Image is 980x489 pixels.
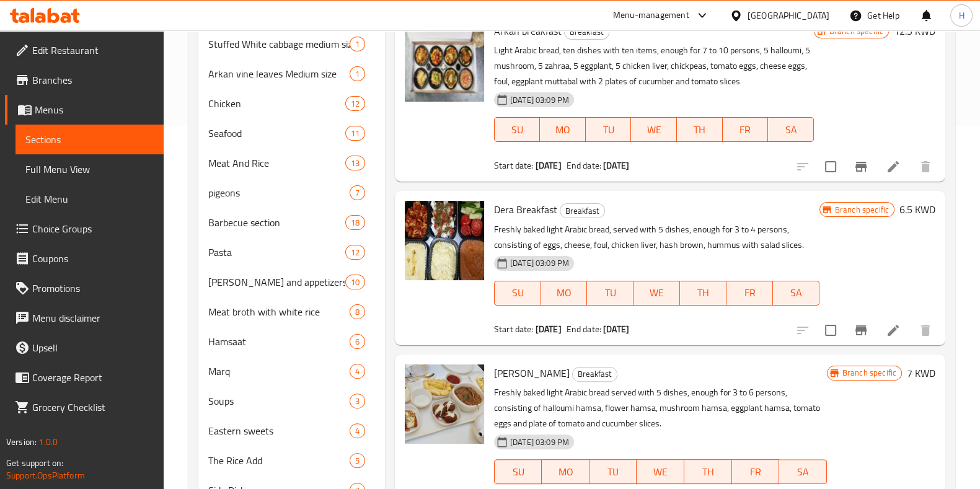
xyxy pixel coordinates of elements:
span: 10 [346,276,364,288]
span: 1 [350,68,364,80]
div: items [345,215,365,230]
span: 1 [350,38,364,50]
div: Stuffed White cabbage medium size [208,37,350,51]
a: Edit menu item [886,159,901,174]
span: 18 [346,217,364,229]
span: SU [500,121,535,139]
button: Branch-specific-item [846,152,876,182]
button: WE [631,117,677,142]
button: delete [911,315,940,345]
span: Full Menu View [25,162,154,177]
span: SA [784,463,822,481]
div: Seafood [208,126,345,141]
div: The Rice Add [208,453,350,468]
span: End date: [567,321,601,337]
p: Freshly baked light Arabic bread, served with 5 dishes, enough for 3 to 4 persons, consisting of ... [494,222,819,253]
span: Coupons [32,251,154,266]
span: 7 [350,187,364,199]
span: 6 [350,336,364,348]
button: MO [540,117,586,142]
div: Chicken [208,96,345,111]
h6: 12.5 KWD [894,22,935,40]
span: Breakfast [565,25,609,39]
span: 8 [350,306,364,318]
div: pigeons [208,185,350,200]
button: TU [589,459,637,484]
a: Coupons [5,244,164,273]
span: TU [591,121,627,139]
button: Branch-specific-item [846,315,876,345]
button: SU [494,281,541,306]
a: Edit Menu [15,184,164,214]
span: Soups [208,394,350,408]
b: [DATE] [603,157,629,174]
img: Dera Breakfast [405,201,484,280]
a: Menu disclaimer [5,303,164,333]
p: Freshly baked light Arabic bread served with 5 dishes, enough for 3 to 6 persons, consisting of h... [494,385,827,431]
button: SA [768,117,814,142]
div: The Rice Add5 [198,446,385,475]
h6: 6.5 KWD [899,201,935,218]
p: Light Arabic bread, ten dishes with ten items, enough for 7 to 10 persons, 5 halloumi, 5 mushroom... [494,43,814,89]
span: [DATE] 03:09 PM [505,94,574,106]
span: Menus [35,102,154,117]
button: SU [494,117,540,142]
span: Marq [208,364,350,379]
span: MO [546,284,583,302]
span: Dera Breakfast [494,200,557,219]
div: Stuffed White cabbage medium size1 [198,29,385,59]
div: items [345,275,365,289]
div: Breakfast [564,25,609,40]
span: Branches [32,73,154,87]
button: WE [633,281,680,306]
span: Barbecue section [208,215,345,230]
button: MO [541,281,588,306]
div: Cobbs and appetizers [208,275,345,289]
span: Upsell [32,340,154,355]
span: Eastern sweets [208,423,350,438]
span: Hamsaat [208,334,350,349]
span: 11 [346,128,364,139]
span: Branch specific [837,367,901,379]
span: MO [547,463,585,481]
span: FR [728,121,764,139]
span: Branch specific [830,204,894,216]
div: Eastern sweets4 [198,416,385,446]
div: items [350,394,365,408]
button: TH [684,459,732,484]
span: Pasta [208,245,345,260]
div: items [350,334,365,349]
div: [PERSON_NAME] and appetizers10 [198,267,385,297]
span: 3 [350,395,364,407]
span: Breakfast [573,367,617,381]
div: Pasta12 [198,237,385,267]
span: FR [731,284,768,302]
span: Breakfast [560,204,604,218]
b: [DATE] [536,321,562,337]
div: Chicken12 [198,89,385,118]
span: Promotions [32,281,154,296]
b: [DATE] [603,321,629,337]
span: SA [778,284,814,302]
span: TH [689,463,727,481]
span: Grocery Checklist [32,400,154,415]
button: SA [779,459,827,484]
span: Get support on: [6,455,63,471]
div: Barbecue section18 [198,208,385,237]
div: Seafood11 [198,118,385,148]
span: Sections [25,132,154,147]
div: Menu-management [613,8,689,23]
div: pigeons7 [198,178,385,208]
button: SU [494,459,542,484]
span: TH [682,121,718,139]
button: delete [911,152,940,182]
a: Edit menu item [886,323,901,338]
span: TH [685,284,722,302]
div: Meat broth with white rice [208,304,350,319]
span: Arkan vine leaves Medium size [208,66,350,81]
a: Support.OpsPlatform [6,467,85,483]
